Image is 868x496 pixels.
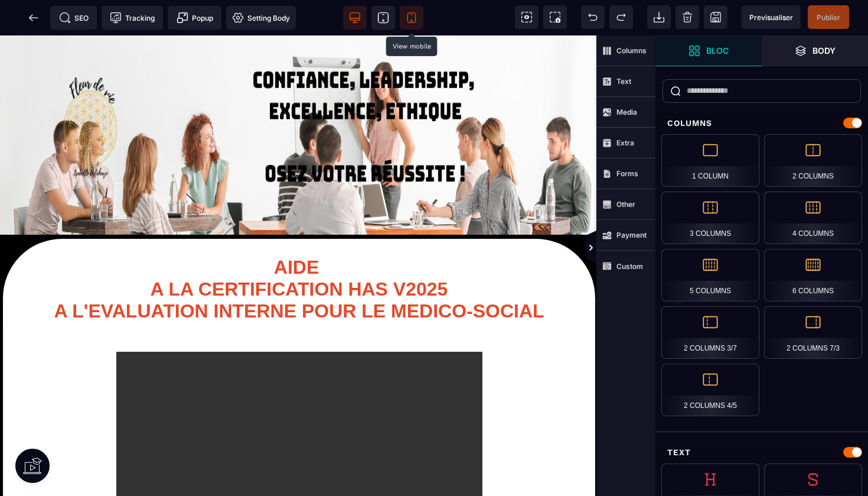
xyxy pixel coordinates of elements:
strong: Body [812,46,836,55]
strong: Forms [616,169,638,178]
strong: Bloc [706,46,729,55]
div: 1 Column [661,134,759,187]
div: Columns [655,112,868,134]
span: Tracking [110,12,155,24]
span: Open Blocks [655,35,762,66]
span: SEO [59,12,89,24]
strong: Text [616,77,631,86]
div: 2 Columns [764,134,862,187]
span: Previsualiser [749,13,793,22]
div: 5 Columns [661,249,759,302]
h1: AIDE A LA CERTIFICATION HAS V2025 A L'EVALUATION INTERNE POUR LE MEDICO-SOCIAL [3,221,595,293]
div: 2 Columns 3/7 [661,306,759,359]
span: View components [515,5,539,29]
span: Screenshot [543,5,567,29]
div: 6 Columns [764,249,862,302]
div: 3 Columns [661,192,759,244]
strong: Media [616,108,637,116]
span: Publier [817,13,840,22]
strong: Columns [616,46,647,55]
div: 2 Columns 4/5 [661,364,759,416]
div: 4 Columns [764,192,862,244]
span: Open Layer Manager [762,35,868,66]
strong: Custom [616,262,643,271]
span: Popup [177,12,213,24]
div: 2 Columns 7/3 [764,306,862,359]
strong: Extra [616,138,634,147]
strong: Other [616,200,635,209]
div: Text [655,442,868,463]
strong: Payment [616,231,647,239]
span: Preview [742,5,801,29]
span: Setting Body [232,12,290,24]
